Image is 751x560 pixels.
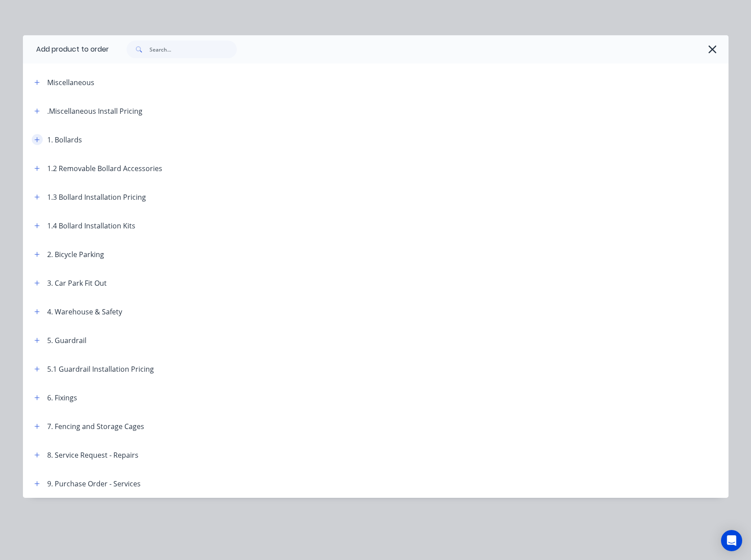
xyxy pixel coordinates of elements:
div: Miscellaneous [47,77,94,88]
div: 3. Car Park Fit Out [47,278,107,288]
div: 1.4 Bollard Installation Kits [47,220,135,231]
div: 1.3 Bollard Installation Pricing [47,192,146,202]
div: Open Intercom Messenger [721,530,742,551]
div: 8. Service Request - Repairs [47,450,138,460]
div: 9. Purchase Order - Services [47,478,141,489]
div: .Miscellaneous Install Pricing [47,106,142,116]
input: Search... [149,41,237,58]
div: 1.2 Removable Bollard Accessories [47,163,162,174]
div: 2. Bicycle Parking [47,249,104,260]
div: 6. Fixings [47,392,77,403]
div: Add product to order [23,35,109,63]
div: 7. Fencing and Storage Cages [47,421,144,432]
div: 5. Guardrail [47,335,86,346]
div: 4. Warehouse & Safety [47,306,122,317]
div: 5.1 Guardrail Installation Pricing [47,364,154,374]
div: 1. Bollards [47,134,82,145]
